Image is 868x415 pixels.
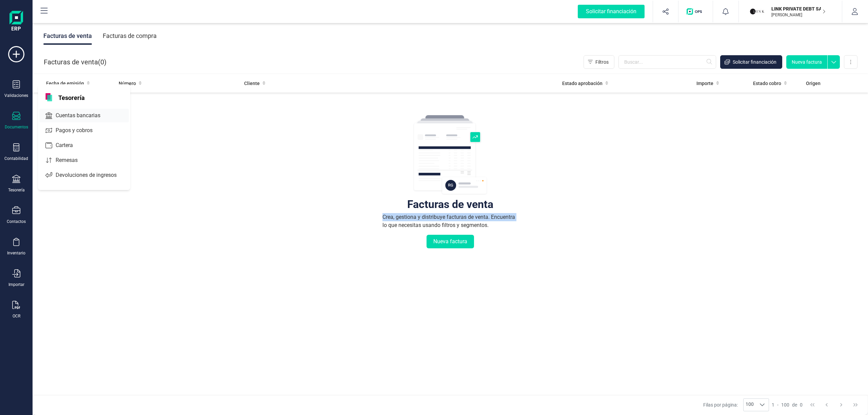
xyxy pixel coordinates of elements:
p: [PERSON_NAME] [771,12,826,18]
span: Fecha de emisión [46,80,84,87]
img: img-empty-table.svg [413,114,488,195]
div: Solicitar financiación [578,5,645,18]
button: LILINK PRIVATE DEBT SA[PERSON_NAME] [747,1,834,22]
span: 100 [781,401,789,408]
button: Nueva factura [427,235,474,248]
span: 100 [744,399,756,411]
img: Logo Finanedi [9,11,23,33]
button: Previous Page [820,398,833,411]
button: Next Page [835,398,848,411]
span: Importe [696,80,713,87]
span: Filtros [595,59,609,65]
span: Solicitar financiación [733,59,776,65]
button: Filtros [584,55,614,69]
span: Origen [806,80,821,87]
span: Cliente [244,80,260,87]
span: 1 [772,401,774,408]
span: Estado cobro [753,80,781,87]
div: Facturas de venta [407,201,493,208]
img: Logo de OPS [687,8,705,15]
div: Facturas de venta ( ) [44,55,106,69]
span: Remesas [53,156,90,164]
span: 0 [100,57,104,67]
span: Devoluciones de ingresos [53,171,129,179]
span: Pagos y cobros [53,126,105,134]
p: LINK PRIVATE DEBT SA [771,5,826,12]
div: - [772,401,803,408]
span: 0 [800,401,803,408]
div: Facturas de venta [43,27,92,45]
div: Validaciones [4,93,28,98]
button: Solicitar financiación [570,1,653,22]
input: Buscar... [618,55,716,69]
button: Logo de OPS [683,1,709,22]
div: Importar [8,282,24,287]
button: Nueva factura [786,55,827,69]
span: Tesorería [54,93,89,101]
div: Facturas de compra [103,27,157,45]
img: LI [750,4,765,19]
div: Tesorería [8,187,25,193]
div: Filas por página: [703,398,769,411]
span: Cuentas bancarias [53,111,113,120]
span: de [792,401,797,408]
button: Last Page [849,398,862,411]
button: Solicitar financiación [720,55,782,69]
div: Crea, gestiona y distribuye facturas de venta. Encuentra lo que necesitas usando filtros y segmen... [382,213,518,229]
button: First Page [806,398,819,411]
div: Documentos [5,124,28,130]
span: Número [119,80,136,87]
div: Inventario [7,250,25,256]
div: OCR [13,313,20,319]
span: Cartera [53,141,85,149]
span: Estado aprobación [562,80,603,87]
div: Contabilidad [4,156,28,161]
div: Contactos [7,219,26,224]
